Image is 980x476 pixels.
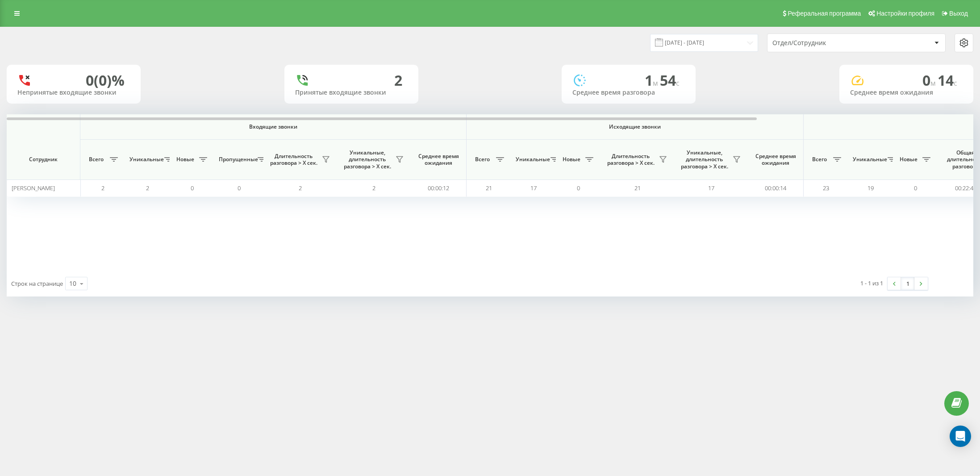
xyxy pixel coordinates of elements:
[676,78,680,88] span: c
[129,156,162,163] span: Уникальные
[486,184,492,192] span: 21
[394,72,402,89] div: 2
[914,184,917,192] span: 0
[11,280,63,288] span: Строк на странице
[572,89,685,96] div: Среднее время разговора
[660,71,680,90] span: 54
[417,153,459,167] span: Среднее время ожидания
[372,184,375,192] span: 2
[299,184,302,192] span: 2
[238,184,241,192] span: 0
[191,184,194,192] span: 0
[104,123,443,130] span: Входящие звонки
[679,149,730,170] span: Уникальные, длительность разговора > Х сек.
[922,71,938,90] span: 0
[949,10,968,17] span: Выход
[954,78,957,88] span: c
[755,153,797,167] span: Среднее время ожидания
[174,156,196,163] span: Новые
[411,180,467,197] td: 00:00:12
[708,184,714,192] span: 17
[85,156,107,163] span: Всего
[268,153,319,167] span: Длительность разговора > Х сек.
[876,10,934,17] span: Настройки профиля
[808,156,830,163] span: Всего
[772,39,879,47] div: Отдел/Сотрудник
[219,156,255,163] span: Пропущенные
[342,149,393,170] span: Уникальные, длительность разговора > Х сек.
[295,89,408,96] div: Принятые входящие звонки
[645,71,660,90] span: 1
[950,426,971,447] div: Open Intercom Messenger
[14,156,72,163] span: Сотрудник
[930,78,938,88] span: м
[577,184,580,192] span: 0
[12,184,55,192] span: [PERSON_NAME]
[788,10,861,17] span: Реферальная программа
[17,89,130,96] div: Непринятые входящие звонки
[560,156,583,163] span: Новые
[901,277,914,290] a: 1
[69,279,76,288] div: 10
[471,156,493,163] span: Всего
[748,180,804,197] td: 00:00:14
[101,184,104,192] span: 2
[860,279,883,288] div: 1 - 1 из 1
[853,156,885,163] span: Уникальные
[86,72,125,89] div: 0 (0)%
[488,123,783,130] span: Исходящие звонки
[605,153,656,167] span: Длительность разговора > Х сек.
[897,156,920,163] span: Новые
[146,184,149,192] span: 2
[530,184,537,192] span: 17
[938,71,957,90] span: 14
[634,184,641,192] span: 21
[823,184,829,192] span: 23
[653,78,660,88] span: м
[850,89,963,96] div: Среднее время ожидания
[516,156,548,163] span: Уникальные
[867,184,874,192] span: 19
